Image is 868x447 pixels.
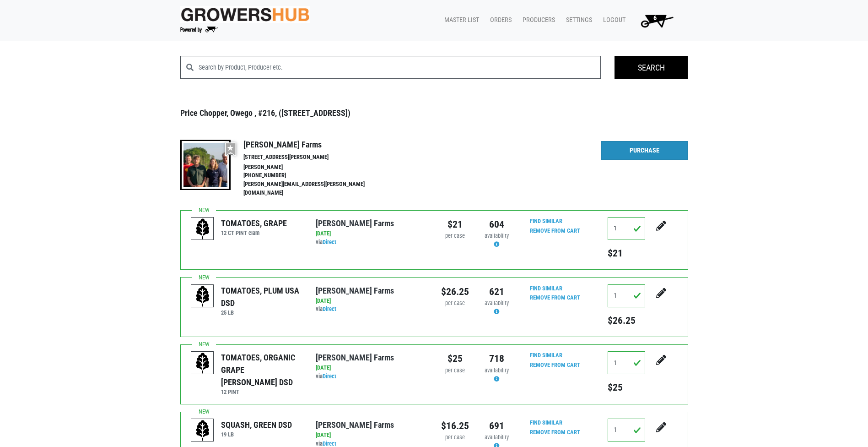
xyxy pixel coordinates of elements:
[629,11,681,30] a: 6
[515,11,559,29] a: Producers
[221,431,292,438] h6: 19 LB
[316,353,394,362] a: [PERSON_NAME] Farms
[559,11,596,29] a: Settings
[243,153,384,162] li: [STREET_ADDRESS][PERSON_NAME]
[608,315,645,327] h5: $26.25
[316,431,427,440] div: [DATE]
[191,419,214,442] img: placeholder-variety-43d6402dacf2d531de610a020419775a.svg
[323,440,336,447] a: Direct
[485,232,509,239] span: availability
[437,11,483,29] a: Master List
[243,163,384,172] li: [PERSON_NAME]
[316,229,427,238] div: [DATE]
[316,286,394,295] a: [PERSON_NAME] Farms
[323,305,336,312] a: Direct
[441,284,469,299] div: $26.25
[221,419,292,431] div: SQUASH, GREEN DSD
[483,284,511,299] div: 621
[243,140,384,150] h4: [PERSON_NAME] Farms
[316,305,427,314] div: via
[316,364,427,372] div: [DATE]
[530,419,562,426] a: Find Similar
[191,218,214,240] img: placeholder-variety-43d6402dacf2d531de610a020419775a.svg
[608,284,645,307] input: Qty
[316,372,427,381] div: via
[608,247,645,259] h5: $21
[653,14,657,22] span: 6
[530,352,562,359] a: Find Similar
[221,217,287,229] div: TOMATOES, GRAPE
[596,11,629,29] a: Logout
[485,434,509,441] span: availability
[441,366,469,375] div: per case
[191,352,214,375] img: placeholder-variety-43d6402dacf2d531de610a020419775a.svg
[221,284,302,309] div: TOMATOES, PLUM USA DSD
[316,420,394,430] a: [PERSON_NAME] Farms
[316,297,427,305] div: [DATE]
[608,351,645,374] input: Qty
[615,56,688,79] input: Search
[524,427,586,438] input: Remove From Cart
[243,180,384,197] li: [PERSON_NAME][EMAIL_ADDRESS][PERSON_NAME][DOMAIN_NAME]
[441,299,469,308] div: per case
[316,218,394,228] a: [PERSON_NAME] Farms
[524,360,586,371] input: Remove From Cart
[180,108,688,118] h3: Price Chopper, Owego , #216, ([STREET_ADDRESS])
[483,11,515,29] a: Orders
[601,141,688,160] a: Purchase
[221,229,287,236] h6: 12 CT PINT clam
[524,226,586,236] input: Remove From Cart
[316,238,427,247] div: via
[608,382,645,393] h5: $25
[636,11,677,30] img: Cart
[180,6,310,23] img: original-fc7597fdc6adbb9d0e2ae620e786d1a2.jpg
[485,300,509,306] span: availability
[530,285,562,292] a: Find Similar
[243,171,384,180] li: [PHONE_NUMBER]
[441,217,469,232] div: $21
[441,232,469,240] div: per case
[221,309,302,316] h6: 25 LB
[524,293,586,303] input: Remove From Cart
[221,351,302,388] div: TOMATOES, ORGANIC GRAPE [PERSON_NAME] DSD
[191,285,214,308] img: placeholder-variety-43d6402dacf2d531de610a020419775a.svg
[530,218,562,224] a: Find Similar
[441,433,469,442] div: per case
[483,351,511,366] div: 718
[199,56,601,79] input: Search by Product, Producer etc.
[485,367,509,374] span: availability
[483,419,511,433] div: 691
[180,140,231,190] img: thumbnail-8a08f3346781c529aa742b86dead986c.jpg
[221,388,302,395] h6: 12 PINT
[323,239,336,245] a: Direct
[180,27,218,33] img: Powered by Big Wheelbarrow
[323,373,336,380] a: Direct
[441,351,469,366] div: $25
[608,419,645,442] input: Qty
[483,217,511,232] div: 604
[441,419,469,433] div: $16.25
[608,217,645,240] input: Qty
